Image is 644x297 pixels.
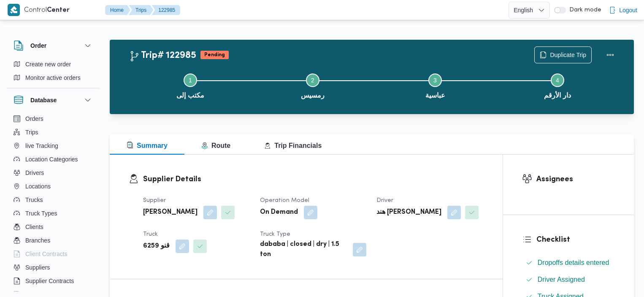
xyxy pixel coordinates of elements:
span: Duplicate Trip [550,50,586,60]
span: 1 [189,77,192,84]
span: Trips [25,127,38,137]
b: dababa | closed | dry | 1.5 ton [260,240,347,260]
img: X8yXhbKr1z7QwAAAABJRU5ErkJggg== [8,4,20,16]
span: Supplier [143,198,166,203]
button: عباسية [374,63,496,107]
h3: Checklist [536,234,615,245]
span: 2 [311,77,314,84]
span: Create new order [25,59,71,69]
button: 122985 [152,5,180,15]
button: Actions [602,46,619,63]
span: مكتب إلى [176,90,204,101]
span: live Tracking [25,141,58,151]
span: عباسية [425,90,445,101]
button: Trips [10,125,96,139]
span: Monitor active orders [25,73,81,83]
b: قنو 6259 [143,241,170,251]
button: رمسيس [252,63,374,107]
button: Logout [606,2,641,19]
span: Drivers [25,168,44,178]
span: Summary [127,142,168,149]
button: Location Categories [10,153,96,166]
b: [PERSON_NAME] [143,207,198,218]
span: Truck Type [260,232,290,237]
span: Operation Model [260,198,309,203]
button: Truck Types [10,207,96,220]
span: Supplier Contracts [25,276,74,286]
span: Location Categories [25,154,78,164]
button: Clients [10,220,96,234]
h3: Database [30,95,57,105]
span: 4 [556,77,559,84]
span: Driver Assigned [538,276,585,283]
b: Center [47,7,70,14]
h3: Order [30,41,46,51]
span: Clients [25,222,43,232]
span: دار الأرقم [544,90,571,101]
span: Logout [619,5,637,15]
span: Client Contracts [25,249,68,259]
span: Dropoffs details entered [538,258,609,268]
button: Order [14,41,93,51]
button: Dropoffs details entered [522,256,615,270]
span: Trip Financials [264,142,322,149]
button: Trucks [10,193,96,207]
span: 3 [433,77,437,84]
span: Trucks [25,195,43,205]
button: Supplier Contracts [10,274,96,288]
span: رمسيس [301,90,325,101]
span: Orders [25,114,43,124]
button: Database [14,95,93,105]
h3: Assignees [536,174,615,185]
b: هند [PERSON_NAME] [376,207,441,218]
span: Pending [200,51,229,59]
iframe: chat widget [8,263,35,289]
button: مكتب إلى [129,63,252,107]
b: Pending [204,52,225,57]
button: Home [105,5,130,15]
span: Truck [143,232,158,237]
b: On Demand [260,207,298,218]
span: Suppliers [25,262,50,272]
span: Driver Assigned [538,275,585,285]
span: Locations [25,181,51,191]
button: Locations [10,180,96,193]
button: Trips [129,5,153,15]
h3: Supplier Details [143,174,484,185]
span: Dark mode [566,7,601,14]
div: Database [7,112,100,295]
div: Order [7,57,100,88]
button: Client Contracts [10,247,96,261]
span: Dropoffs details entered [538,259,609,266]
button: Driver Assigned [522,273,615,286]
button: Orders [10,112,96,125]
button: Create new order [10,57,96,71]
span: Route [201,142,230,149]
span: Truck Types [25,208,57,218]
button: Drivers [10,166,96,180]
span: Driver [376,198,393,203]
button: Branches [10,234,96,247]
button: Monitor active orders [10,71,96,84]
button: Duplicate Trip [534,46,592,63]
button: دار الأرقم [496,63,619,107]
button: Suppliers [10,261,96,274]
span: Branches [25,235,50,245]
button: live Tracking [10,139,96,153]
h2: Trip# 122985 [129,50,196,61]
